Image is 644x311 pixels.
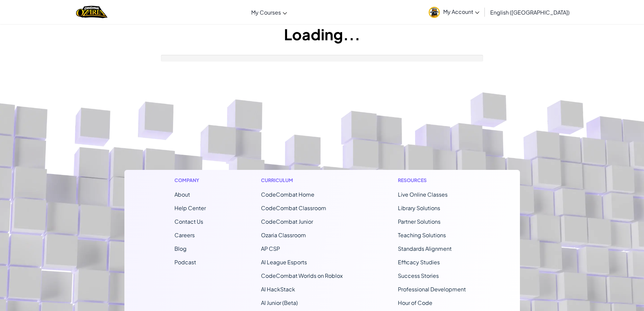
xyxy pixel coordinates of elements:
[398,299,432,306] a: Hour of Code
[487,3,573,21] a: English ([GEOGRAPHIC_DATA])
[398,204,440,212] a: Library Solutions
[76,5,108,19] img: Home
[261,191,314,198] span: CodeCombat Home
[429,7,440,18] img: avatar
[398,191,448,198] a: Live Online Classes
[251,9,281,16] span: My Courses
[398,286,466,293] a: Professional Development
[398,259,440,266] a: Efficacy Studies
[248,3,290,21] a: My Courses
[174,218,203,225] span: Contact Us
[261,218,313,225] a: CodeCombat Junior
[425,1,483,23] a: My Account
[261,286,295,293] a: AI HackStack
[174,177,206,184] h1: Company
[398,177,470,184] h1: Resources
[174,259,196,266] a: Podcast
[398,218,440,225] a: Partner Solutions
[261,245,280,252] a: AP CSP
[174,245,187,252] a: Blog
[443,8,479,15] span: My Account
[261,204,326,212] a: CodeCombat Classroom
[398,272,439,279] a: Success Stories
[398,231,446,239] a: Teaching Solutions
[261,299,298,306] a: AI Junior (Beta)
[76,5,108,19] a: Ozaria by CodeCombat logo
[261,259,307,266] a: AI League Esports
[490,9,570,16] span: English ([GEOGRAPHIC_DATA])
[174,204,206,212] a: Help Center
[261,177,343,184] h1: Curriculum
[174,191,190,198] a: About
[261,272,343,279] a: CodeCombat Worlds on Roblox
[398,245,452,252] a: Standards Alignment
[261,231,306,239] a: Ozaria Classroom
[174,231,195,239] a: Careers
